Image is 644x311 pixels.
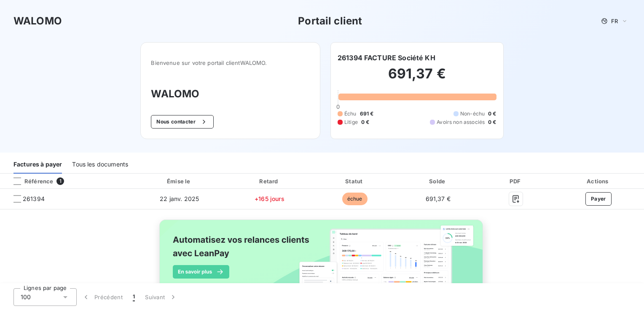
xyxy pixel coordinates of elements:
[13,13,62,29] h3: WALOMO
[7,177,53,185] div: Référence
[555,177,642,185] div: Actions
[336,103,340,110] span: 0
[23,195,45,203] span: 261394
[228,177,311,185] div: Retard
[151,115,213,129] button: Nous contacter
[399,177,478,185] div: Solde
[134,177,225,185] div: Émise le
[56,177,64,185] span: 1
[151,59,310,66] span: Bienvenue sur votre portail client WALOMO .
[255,195,284,202] span: +165 jours
[426,195,451,202] span: 691,37 €
[314,177,395,185] div: Statut
[338,65,496,91] h2: 691,37 €
[160,195,199,202] span: 22 janv. 2025
[488,110,496,118] span: 0 €
[21,293,31,301] span: 100
[344,118,358,126] span: Litige
[437,118,485,126] span: Avoirs non associés
[460,110,485,118] span: Non-échu
[338,53,435,63] h6: 261394 FACTURE Société KH
[13,156,62,174] div: Factures à payer
[481,177,551,185] div: PDF
[151,86,310,102] h3: WALOMO
[77,288,128,306] button: Précédent
[360,110,374,118] span: 691 €
[585,192,612,206] button: Payer
[133,293,135,301] span: 1
[298,13,362,29] h3: Portail client
[72,156,128,174] div: Tous les documents
[128,288,140,306] button: 1
[140,288,182,306] button: Suivant
[611,18,618,24] span: FR
[344,110,357,118] span: Échu
[342,193,368,205] span: échue
[361,118,369,126] span: 0 €
[488,118,496,126] span: 0 €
